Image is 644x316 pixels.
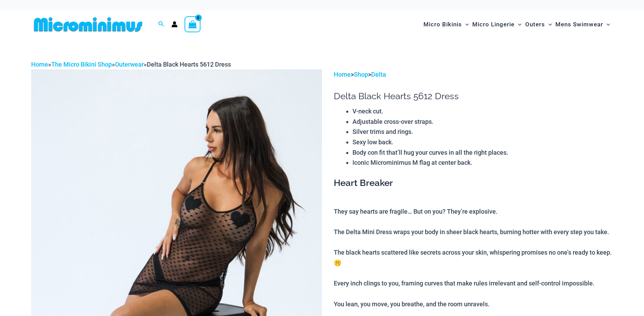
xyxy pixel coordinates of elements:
[158,20,164,29] a: Search icon link
[603,16,610,33] span: Menu Toggle
[554,14,612,35] a: Mens SwimwearMenu ToggleMenu Toggle
[423,16,462,33] span: Micro Bikinis
[334,91,613,102] h1: Delta Black Hearts 5612 Dress
[31,17,145,32] img: MM SHOP LOGO FLAT
[31,61,231,68] span: » » »
[371,71,386,78] a: Delta
[462,16,469,33] span: Menu Toggle
[422,14,471,35] a: Micro BikinisMenu ToggleMenu Toggle
[555,16,603,33] span: Mens Swimwear
[352,117,613,127] li: Adjustable cross-over straps.
[545,16,552,33] span: Menu Toggle
[171,21,178,27] a: Account icon link
[421,13,613,36] nav: Site Navigation
[147,61,231,68] span: Delta Black Hearts 5612 Dress
[472,16,515,33] span: Micro Lingerie
[524,14,554,35] a: OutersMenu ToggleMenu Toggle
[334,177,613,189] h3: Heart Breaker
[354,71,368,78] a: Shop
[515,16,521,33] span: Menu Toggle
[334,69,613,80] p: > >
[352,157,613,168] li: Iconic Microminimus M flag at center back.
[115,61,144,68] a: Outerwear
[352,106,613,117] li: V-neck cut.
[352,147,613,158] li: Body con fit that’ll hug your curves in all the right places.
[31,61,48,68] a: Home
[185,16,200,32] a: View Shopping Cart, empty
[51,61,112,68] a: The Micro Bikini Shop
[471,14,523,35] a: Micro LingerieMenu ToggleMenu Toggle
[352,127,613,137] li: Silver trims and rings.
[525,16,545,33] span: Outers
[334,71,351,78] a: Home
[352,137,613,147] li: Sexy low back.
